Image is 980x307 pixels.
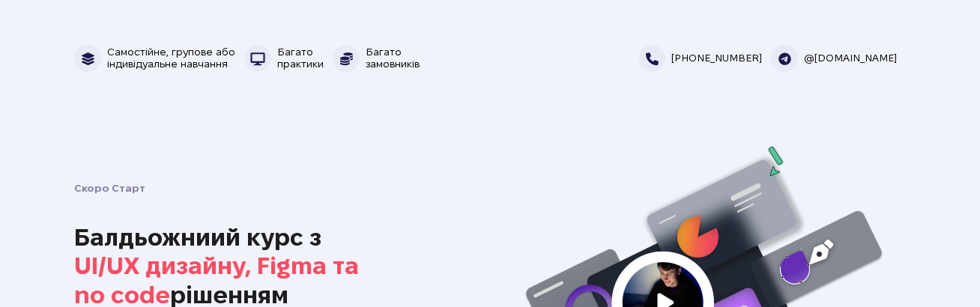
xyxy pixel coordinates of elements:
[74,252,359,307] mark: UI/UX дизайну, Figma та no code
[244,45,333,72] li: Багато практики
[771,45,906,72] li: @[DOMAIN_NAME]
[638,45,771,72] li: [PHONE_NUMBER]
[74,45,244,72] li: Самостійне, групове або індивідуальне навчання
[74,179,478,199] h5: Скоро Старт
[333,45,429,72] li: Багато замовників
